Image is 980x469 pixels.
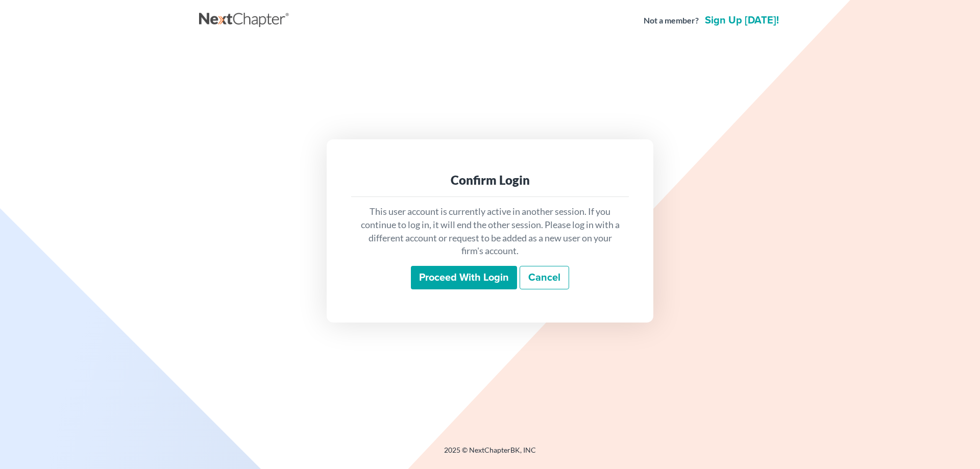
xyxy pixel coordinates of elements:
[520,266,569,289] a: Cancel
[199,445,781,463] div: 2025 © NextChapterBK, INC
[359,172,621,188] div: Confirm Login
[703,15,781,26] a: Sign up [DATE]!
[644,15,699,27] strong: Not a member?
[411,266,517,289] input: Proceed with login
[359,205,621,258] p: This user account is currently active in another session. If you continue to log in, it will end ...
